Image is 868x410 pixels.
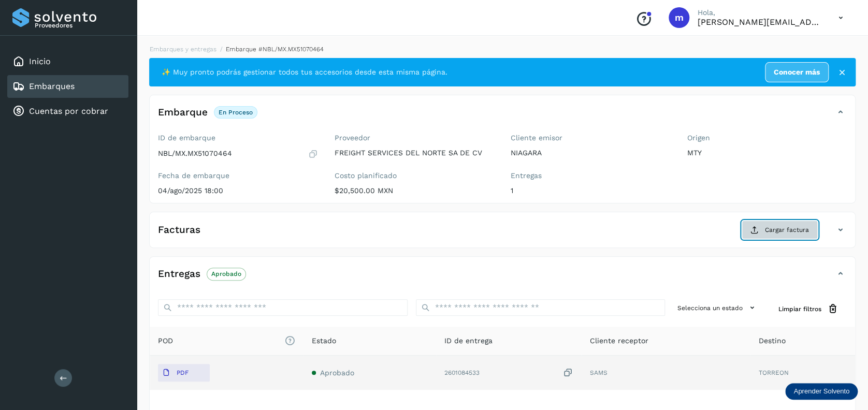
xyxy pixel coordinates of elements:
a: Conocer más [765,62,829,82]
button: Cargar factura [742,221,818,239]
p: mariela.santiago@fsdelnorte.com [698,17,822,27]
nav: breadcrumb [149,45,856,54]
label: Cliente emisor [511,134,671,142]
td: SAMS [582,356,750,390]
p: Hola, [698,8,822,17]
label: Proveedor [335,134,495,142]
div: FacturasCargar factura [150,221,855,247]
label: Origen [687,134,847,142]
p: FREIGHT SERVICES DEL NORTE SA DE CV [335,149,495,157]
td: TORREON [750,356,855,390]
div: 2601084533 [444,368,573,378]
p: Aprender Solvento [793,387,849,396]
span: Cargar factura [765,225,809,235]
div: Embarques [7,75,128,98]
button: Limpiar filtros [770,299,847,318]
span: Destino [759,335,786,346]
button: PDF [158,364,210,382]
a: Embarques y entregas [150,46,216,53]
div: Inicio [7,50,128,73]
p: Proveedores [35,22,124,29]
h4: Embarque [158,107,208,119]
label: Entregas [511,171,671,180]
p: Aprobado [211,270,241,277]
label: ID de embarque [158,134,318,142]
span: Estado [312,335,336,346]
span: Cliente receptor [590,335,648,346]
span: Aprobado [320,369,354,377]
a: Embarques [29,81,75,91]
span: ID de entrega [444,335,493,346]
div: Cuentas por cobrar [7,100,128,123]
div: Aprender Solvento [785,383,858,400]
p: 04/ago/2025 18:00 [158,186,318,195]
h4: Entregas [158,268,200,280]
a: Inicio [29,56,51,66]
span: Embarque #NBL/MX.MX51070464 [226,46,324,53]
p: NIAGARA [511,149,671,157]
p: En proceso [219,109,253,116]
a: Cuentas por cobrar [29,106,108,116]
button: Selecciona un estado [673,299,762,316]
div: EntregasAprobado [150,265,855,291]
span: POD [158,335,295,346]
label: Fecha de embarque [158,171,318,180]
h4: Facturas [158,224,200,236]
span: ✨ Muy pronto podrás gestionar todos tus accesorios desde esta misma página. [162,67,447,78]
p: NBL/MX.MX51070464 [158,149,232,158]
p: $20,500.00 MXN [335,186,495,195]
p: PDF [177,369,189,376]
p: MTY [687,149,847,157]
span: Limpiar filtros [778,304,821,314]
div: EmbarqueEn proceso [150,104,855,129]
p: 1 [511,186,671,195]
label: Costo planificado [335,171,495,180]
